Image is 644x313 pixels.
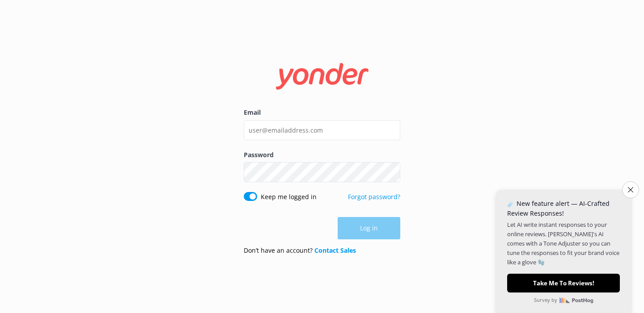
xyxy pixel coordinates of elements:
[261,192,317,202] label: Keep me logged in
[244,246,356,255] p: Don’t have an account?
[382,163,400,181] button: Show password
[244,150,400,160] label: Password
[244,120,400,140] input: user@emailaddress.com
[348,192,400,201] a: Forgot password?
[314,246,356,255] a: Contact Sales
[244,108,400,117] label: Email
